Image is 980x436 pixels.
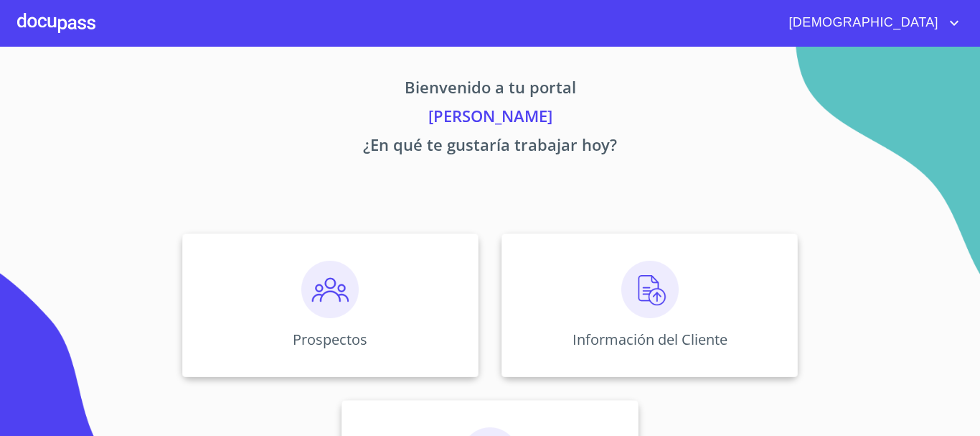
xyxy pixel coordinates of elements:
p: Prospectos [293,330,367,349]
p: ¿En qué te gustaría trabajar hoy? [48,133,932,162]
img: prospectos.png [301,261,359,318]
p: Información del Cliente [573,330,727,349]
span: [DEMOGRAPHIC_DATA] [778,11,946,34]
p: Bienvenido a tu portal [48,75,932,104]
button: account of current user [778,11,963,34]
p: [PERSON_NAME] [48,104,932,133]
img: carga.png [621,261,679,318]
